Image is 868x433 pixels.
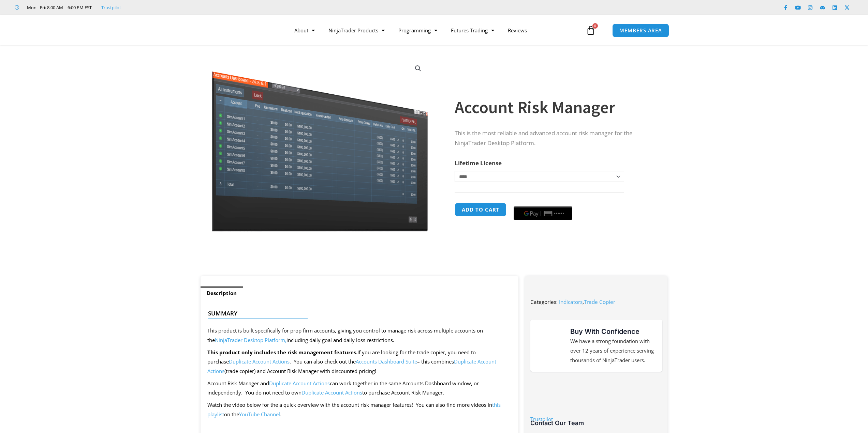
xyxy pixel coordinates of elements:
[455,128,654,148] p: This is the most reliable and advanced account risk manager for the NinjaTrader Desktop Platform.
[592,23,598,29] span: 0
[570,326,656,337] h3: Buy With Confidence
[207,379,512,398] p: Account Risk Manager and can work together in the same Accounts Dashboard window, or independentl...
[190,18,263,43] img: LogoAI | Affordable Indicators – NinjaTrader
[229,358,290,365] a: Duplicate Account Actions
[537,333,562,358] img: mark thumbs good 43913 | Affordable Indicators – NinjaTrader
[512,202,574,202] iframe: Secure payment input frame
[392,22,444,38] a: Programming
[444,22,501,38] a: Futures Trading
[619,28,662,33] span: MEMBERS AREA
[356,358,417,365] a: Accounts Dashboard Suite
[239,411,280,418] a: YouTube Channel
[455,185,465,190] a: Clear options
[210,57,429,232] img: Screenshot 2024-08-26 15462845454
[207,349,357,356] strong: This product only includes the risk management features.
[570,337,656,365] p: We have a strong foundation with over 12 years of experience serving thousands of NinjaTrader users.
[455,203,506,217] button: Add to cart
[455,95,654,119] h1: Account Risk Manager
[101,3,121,12] a: Trustpilot
[201,287,243,300] a: Description
[612,24,669,37] a: MEMBERS AREA
[301,389,362,396] a: Duplicate Account Actions
[215,337,286,343] a: NinjaTrader Desktop Platform,
[288,22,322,38] a: About
[501,22,534,38] a: Reviews
[514,206,572,220] button: Buy with GPay
[545,383,648,396] img: NinjaTrader Wordmark color RGB | Affordable Indicators – NinjaTrader
[208,310,506,317] h4: Summary
[207,400,512,419] p: Watch the video below for the a quick overview with the account risk manager features! You can al...
[559,298,615,305] span: ,
[530,298,558,305] span: Categories:
[455,159,502,167] label: Lifetime License
[269,380,330,387] a: Duplicate Account Actions
[554,211,564,216] text: ••••••
[559,298,583,305] a: Indicators
[576,20,606,40] a: 0
[207,401,501,418] a: this playlist
[322,22,392,38] a: NinjaTrader Products
[530,416,553,422] a: Trustpilot
[530,419,662,427] h3: Contact Our Team
[412,62,424,75] a: View full-screen image gallery
[584,298,615,305] a: Trade Copier
[288,22,584,38] nav: Menu
[25,3,92,12] span: Mon - Fri: 8:00 AM – 6:00 PM EST
[207,348,512,376] p: If you are looking for the trade copier, you need to purchase . You can also check out the – this...
[207,326,512,345] p: This product is built specifically for prop firm accounts, giving you control to manage risk acro...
